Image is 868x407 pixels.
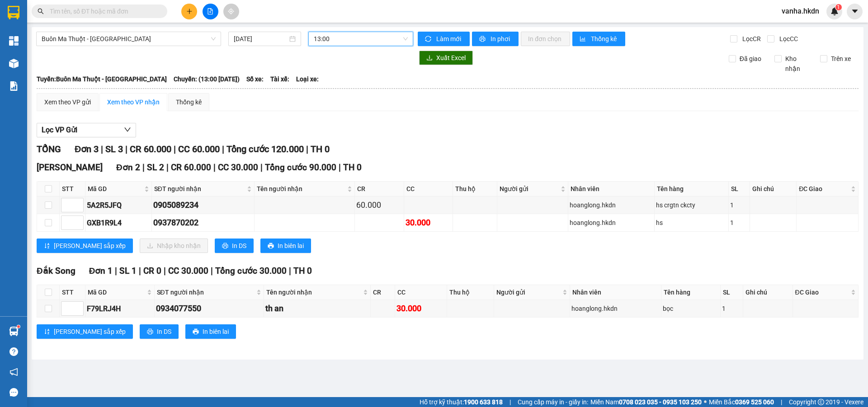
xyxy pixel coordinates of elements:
[234,34,288,44] input: 14/10/2025
[795,287,849,297] span: ĐC Giao
[228,8,234,14] span: aim
[278,241,304,251] span: In biên lai
[264,300,371,318] td: th an
[311,144,330,154] span: TH 0
[663,304,718,313] div: bọc
[314,32,408,46] span: 13:00
[85,214,152,232] td: GXB1R9L4
[143,266,161,276] span: CR 0
[436,53,466,63] span: Xuất Excel
[9,368,18,376] span: notification
[178,144,220,154] span: CC 60.000
[371,285,395,300] th: CR
[496,287,560,297] span: Người gửi
[9,36,19,46] img: dashboard-icon
[174,144,176,154] span: |
[827,54,854,64] span: Trên xe
[656,200,727,210] div: hs crgtn ckcty
[157,287,255,297] span: SĐT người nhận
[739,34,762,44] span: Lọc CR
[155,300,264,318] td: 0934077550
[500,184,559,194] span: Người gửi
[130,144,171,154] span: CR 60.000
[226,144,304,154] span: Tổng cước 120.000
[105,144,123,154] span: SL 3
[356,199,402,211] div: 60.000
[54,241,126,251] span: [PERSON_NAME] sắp xếp
[570,218,653,228] div: hoanglong.hkdn
[232,241,246,251] span: In DS
[88,184,142,194] span: Mã GD
[142,162,145,173] span: |
[37,123,136,137] button: Lọc VP Gửi
[406,216,451,229] div: 30.000
[9,347,18,356] span: question-circle
[436,34,462,44] span: Làm mới
[735,398,774,406] strong: 0369 525 060
[464,398,503,406] strong: 1900 633 818
[729,182,750,196] th: SL
[153,216,253,229] div: 0937870202
[203,4,218,19] button: file-add
[265,302,369,315] div: th an
[87,303,153,314] div: F79LRJ4H
[223,4,239,19] button: aim
[157,327,171,337] span: In DS
[42,124,77,136] span: Lọc VP Gửi
[260,162,263,173] span: |
[85,196,152,214] td: 5A2R5JFQ
[203,327,229,337] span: In biên lai
[119,266,137,276] span: SL 1
[139,266,141,276] span: |
[774,5,826,17] span: vanha.hkdn
[166,162,169,173] span: |
[222,243,228,250] span: printer
[835,4,842,10] sup: 1
[37,324,133,339] button: sort-ascending[PERSON_NAME] sắp xếp
[50,6,156,16] input: Tìm tên, số ĐT hoặc mã đơn
[8,6,19,19] img: logo-vxr
[154,184,245,194] span: SĐT người nhận
[509,397,511,407] span: |
[260,239,311,253] button: printerIn biên lai
[153,199,253,211] div: 0905089234
[591,34,618,44] span: Thống kê
[296,74,319,84] span: Loại xe:
[9,388,18,397] span: message
[799,184,849,194] span: ĐC Giao
[518,397,588,407] span: Cung cấp máy in - giấy in:
[215,266,287,276] span: Tổng cước 30.000
[722,304,741,313] div: 1
[37,75,167,83] b: Tuyến: Buôn Ma Thuột - [GEOGRAPHIC_DATA]
[85,300,155,318] td: F79LRJ4H
[87,217,150,229] div: GXB1R9L4
[395,285,447,300] th: CC
[426,55,433,62] span: download
[343,162,362,173] span: TH 0
[164,266,166,276] span: |
[590,397,702,407] span: Miền Nam
[265,162,336,173] span: Tổng cước 90.000
[218,162,258,173] span: CC 30.000
[124,126,131,133] span: down
[222,144,224,154] span: |
[847,4,863,19] button: caret-down
[168,266,208,276] span: CC 30.000
[213,162,216,173] span: |
[185,324,236,339] button: printerIn biên lai
[125,144,127,154] span: |
[152,214,255,232] td: 0937870202
[655,182,729,196] th: Tên hàng
[147,162,164,173] span: SL 2
[101,144,103,154] span: |
[851,7,859,15] span: caret-down
[75,144,99,154] span: Đơn 3
[9,59,19,68] img: warehouse-icon
[704,400,707,404] span: ⚪️
[420,397,503,407] span: Hỗ trợ kỹ thuật:
[54,327,126,337] span: [PERSON_NAME] sắp xếp
[246,74,264,84] span: Số xe:
[270,74,289,84] span: Tài xế:
[89,266,113,276] span: Đơn 1
[339,162,341,173] span: |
